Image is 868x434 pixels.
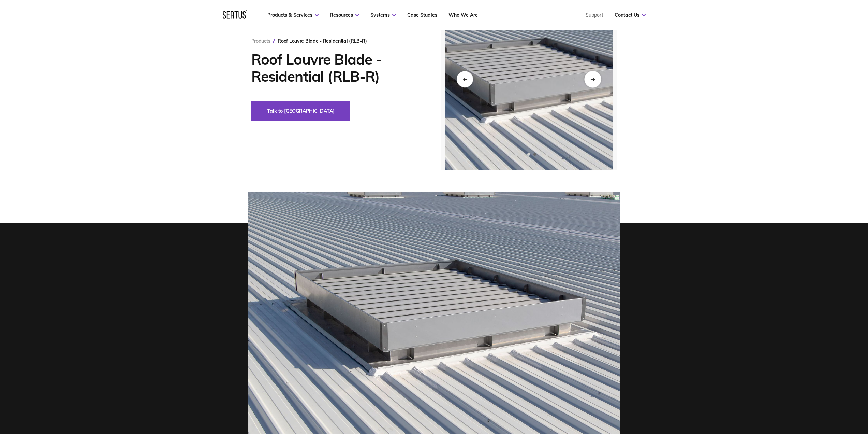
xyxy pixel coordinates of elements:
span: Go to slide 2 [515,153,518,156]
a: Products & Services [267,12,319,18]
h1: Roof Louvre Blade - Residential (RLB-R) [251,51,420,85]
a: Resources [330,12,359,18]
a: Products [251,38,270,44]
a: Support [586,12,603,18]
span: Go to slide 1 [509,153,512,156]
div: Previous slide [457,71,473,87]
a: Who We Are [448,12,478,18]
span: Go to slide 4 [527,153,530,156]
span: Go to slide 7 [546,153,548,156]
div: Next slide [584,71,601,87]
a: Contact Us [615,12,646,18]
button: Talk to [GEOGRAPHIC_DATA] [251,101,350,121]
iframe: Chat Widget [745,355,868,434]
span: Go to slide 3 [521,153,524,156]
a: Systems [370,12,396,18]
span: Go to slide 6 [540,153,542,156]
a: Case Studies [407,12,437,18]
